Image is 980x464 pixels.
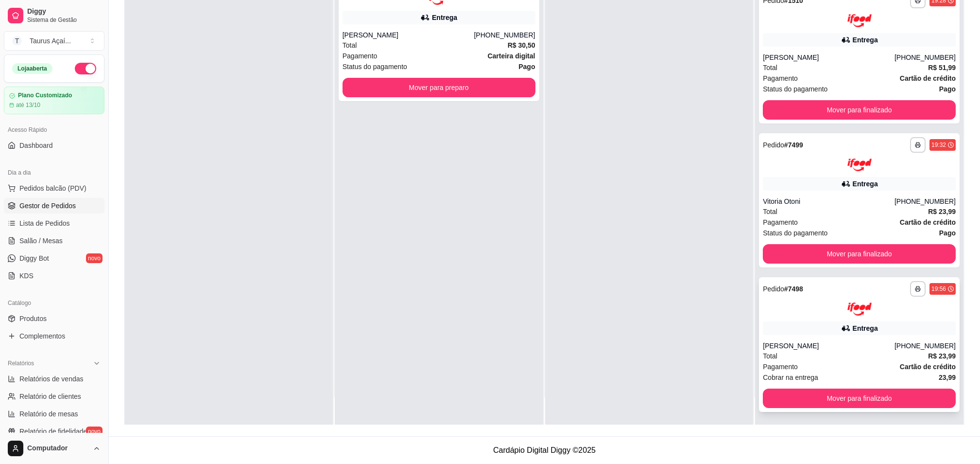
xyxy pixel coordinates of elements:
span: Pedido [763,141,784,149]
button: Mover para finalizado [763,389,956,408]
span: Produtos [19,314,47,323]
div: [PHONE_NUMBER] [894,341,956,351]
div: Catálogo [4,295,104,311]
span: Pagamento [763,361,798,372]
a: Diggy Botnovo [4,250,104,266]
div: [PHONE_NUMBER] [894,196,956,206]
span: Status do pagamento [343,61,407,72]
a: Relatório de mesas [4,406,104,422]
strong: R$ 23,99 [928,352,956,360]
span: Total [763,62,777,73]
div: [PERSON_NAME] [763,341,894,351]
img: ifood [847,303,872,316]
div: [PERSON_NAME] [343,30,474,40]
span: Diggy [27,7,101,16]
a: Salão / Mesas [4,233,104,249]
div: Entrega [853,323,878,333]
div: Dia a dia [4,165,104,180]
strong: R$ 51,99 [928,64,956,71]
span: Total [763,351,777,361]
img: ifood [847,14,872,27]
a: Relatório de clientes [4,389,104,404]
span: Salão / Mesas [19,236,63,246]
div: Acesso Rápido [4,122,104,138]
span: T [12,36,22,46]
a: Complementos [4,328,104,344]
strong: Carteira digital [487,52,535,60]
span: Gestor de Pedidos [19,201,76,211]
strong: R$ 23,99 [928,208,956,215]
button: Mover para finalizado [763,244,956,264]
span: Sistema de Gestão [27,16,101,24]
span: Total [763,206,777,217]
div: Taurus Açaí ... [30,36,71,46]
div: Entrega [853,179,878,189]
span: Pagamento [763,73,798,84]
a: Dashboard [4,138,104,153]
strong: Cartão de crédito [900,363,956,371]
button: Mover para preparo [343,78,535,97]
strong: Pago [939,85,956,93]
span: Status do pagamento [763,228,827,238]
article: Plano Customizado [18,92,72,99]
strong: # 7498 [784,285,803,293]
a: Plano Customizadoaté 13/10 [4,87,104,114]
a: KDS [4,268,104,284]
span: Pedido [763,285,784,293]
span: Diggy Bot [19,253,49,263]
span: Complementos [19,331,65,341]
div: Loja aberta [12,63,52,74]
div: Entrega [432,13,457,22]
div: [PHONE_NUMBER] [894,53,956,62]
span: Computador [27,444,89,453]
button: Pedidos balcão (PDV) [4,180,104,196]
span: Relatório de fidelidade [19,427,87,436]
button: Computador [4,437,104,460]
span: Relatório de clientes [19,392,81,401]
div: 19:32 [931,141,946,149]
button: Alterar Status [75,63,96,74]
a: Relatórios de vendas [4,371,104,387]
strong: Pago [939,229,956,237]
strong: # 7499 [784,141,803,149]
span: Pedidos balcão (PDV) [19,183,86,193]
span: Relatórios de vendas [19,374,84,384]
div: 19:56 [931,285,946,293]
strong: Cartão de crédito [900,218,956,226]
article: até 13/10 [16,101,40,109]
span: Pagamento [343,51,378,61]
button: Select a team [4,31,104,51]
a: Relatório de fidelidadenovo [4,424,104,439]
img: ifood [847,159,872,172]
strong: R$ 30,50 [508,41,535,49]
span: Dashboard [19,141,53,150]
a: Lista de Pedidos [4,215,104,231]
footer: Cardápio Digital Diggy © 2025 [109,436,980,464]
strong: Pago [518,63,535,71]
a: Gestor de Pedidos [4,198,104,214]
span: Total [343,40,357,51]
strong: Cartão de crédito [900,74,956,82]
a: Produtos [4,311,104,326]
div: Entrega [853,35,878,45]
span: Relatórios [8,359,34,367]
span: KDS [19,271,34,281]
span: Lista de Pedidos [19,218,70,228]
button: Mover para finalizado [763,100,956,120]
span: Cobrar na entrega [763,372,818,383]
div: [PERSON_NAME] [763,53,894,62]
div: Vitoria Otoni [763,196,894,206]
a: DiggySistema de Gestão [4,4,104,27]
span: Relatório de mesas [19,409,78,419]
span: Pagamento [763,217,798,228]
span: Status do pagamento [763,84,827,94]
strong: 23,99 [939,374,956,381]
div: [PHONE_NUMBER] [474,30,535,40]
